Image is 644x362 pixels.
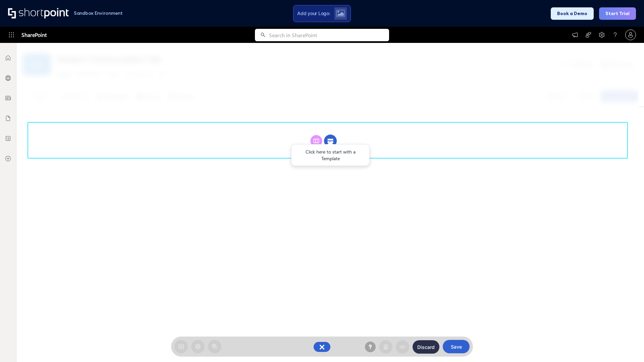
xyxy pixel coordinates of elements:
[336,10,345,17] img: Upload logo
[269,29,389,41] input: Search in SharePoint
[599,7,636,20] button: Start Trial
[551,7,594,20] button: Book a Demo
[21,27,47,43] span: SharePoint
[297,10,330,16] span: Add your Logo:
[74,11,123,15] h1: Sandbox Environment
[610,330,644,362] iframe: Chat Widget
[443,340,470,353] button: Save
[413,340,439,354] button: Discard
